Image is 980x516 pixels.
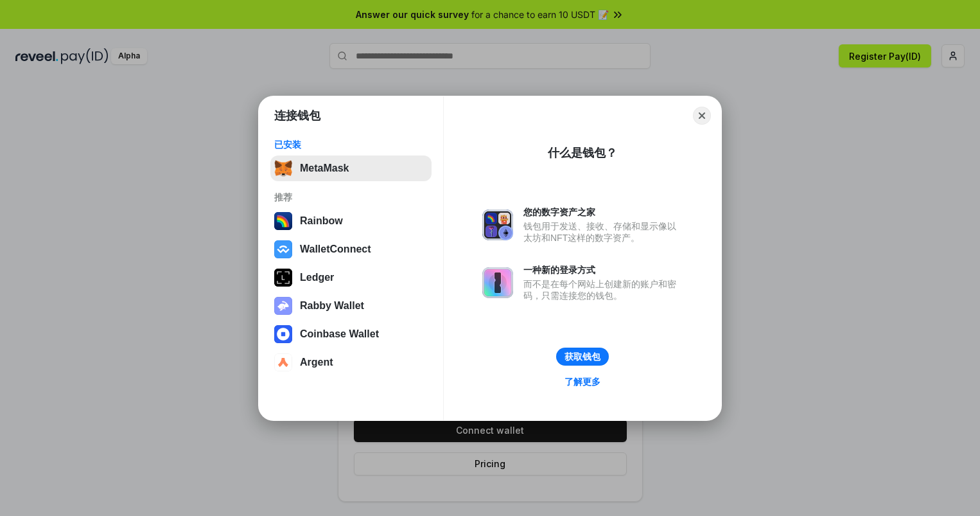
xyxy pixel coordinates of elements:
button: MetaMask [270,156,432,181]
div: 钱包用于发送、接收、存储和显示像以太坊和NFT这样的数字资产。 [523,220,683,244]
div: 已安装 [274,139,428,150]
img: svg+xml,%3Csvg%20width%3D%2228%22%20height%3D%2228%22%20viewBox%3D%220%200%2028%2028%22%20fill%3D... [274,240,292,258]
div: 推荐 [274,191,428,203]
button: Argent [270,350,432,375]
button: Rainbow [270,208,432,234]
div: Ledger [300,272,334,283]
img: svg+xml,%3Csvg%20width%3D%2228%22%20height%3D%2228%22%20viewBox%3D%220%200%2028%2028%22%20fill%3D... [274,353,292,371]
div: Rainbow [300,215,343,227]
div: Rabby Wallet [300,300,364,312]
button: WalletConnect [270,236,432,262]
img: svg+xml,%3Csvg%20xmlns%3D%22http%3A%2F%2Fwww.w3.org%2F2000%2Fsvg%22%20fill%3D%22none%22%20viewBox... [482,209,513,240]
div: 获取钱包 [564,351,600,362]
div: 您的数字资产之家 [523,206,683,218]
button: Ledger [270,265,432,290]
div: 一种新的登录方式 [523,264,683,276]
div: Argent [300,357,333,368]
div: Coinbase Wallet [300,328,379,340]
img: svg+xml,%3Csvg%20fill%3D%22none%22%20height%3D%2233%22%20viewBox%3D%220%200%2035%2033%22%20width%... [274,159,292,177]
img: svg+xml,%3Csvg%20width%3D%22120%22%20height%3D%22120%22%20viewBox%3D%220%200%20120%20120%22%20fil... [274,212,292,230]
h1: 连接钱包 [274,108,320,123]
button: Coinbase Wallet [270,321,432,347]
button: Close [693,107,711,125]
a: 了解更多 [557,373,608,390]
img: svg+xml,%3Csvg%20width%3D%2228%22%20height%3D%2228%22%20viewBox%3D%220%200%2028%2028%22%20fill%3D... [274,325,292,343]
div: 而不是在每个网站上创建新的账户和密码，只需连接您的钱包。 [523,278,683,301]
img: svg+xml,%3Csvg%20xmlns%3D%22http%3A%2F%2Fwww.w3.org%2F2000%2Fsvg%22%20fill%3D%22none%22%20viewBox... [482,267,513,298]
button: Rabby Wallet [270,293,432,319]
img: svg+xml,%3Csvg%20xmlns%3D%22http%3A%2F%2Fwww.w3.org%2F2000%2Fsvg%22%20fill%3D%22none%22%20viewBox... [274,297,292,315]
div: MetaMask [300,163,349,174]
div: 什么是钱包？ [548,145,617,161]
div: WalletConnect [300,244,371,255]
div: 了解更多 [564,376,600,387]
button: 获取钱包 [556,348,609,366]
img: svg+xml,%3Csvg%20xmlns%3D%22http%3A%2F%2Fwww.w3.org%2F2000%2Fsvg%22%20width%3D%2228%22%20height%3... [274,269,292,287]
